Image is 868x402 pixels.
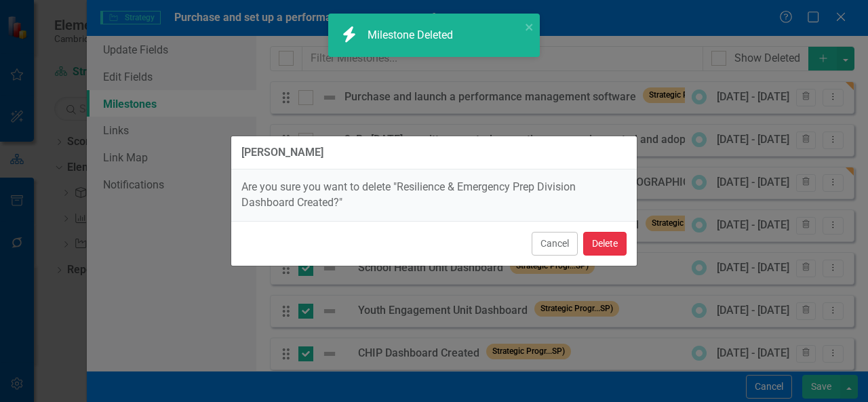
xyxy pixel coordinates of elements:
[583,232,627,256] button: Delete
[525,19,534,35] button: close
[241,180,576,209] span: Are you sure you want to delete "Resilience & Emergency Prep Division Dashboard Created?"
[532,232,578,256] button: Cancel
[241,146,323,159] div: [PERSON_NAME]
[368,28,456,43] div: Milestone Deleted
